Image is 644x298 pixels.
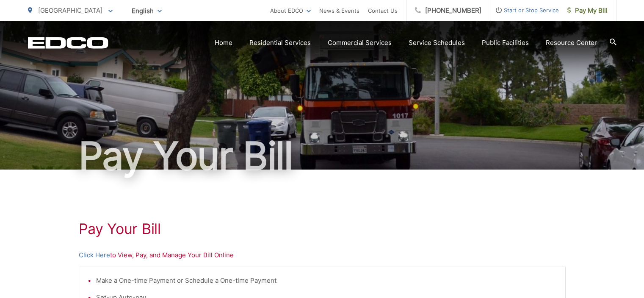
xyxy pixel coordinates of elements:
a: Service Schedules [409,38,465,48]
span: English [125,3,168,18]
a: Contact Us [368,6,398,16]
a: Commercial Services [328,38,392,48]
a: EDCD logo. Return to the homepage. [28,37,108,49]
span: [GEOGRAPHIC_DATA] [38,6,102,14]
a: Residential Services [249,38,311,48]
h1: Pay Your Bill [28,135,616,177]
span: Pay My Bill [567,6,608,16]
a: Click Here [79,250,110,260]
p: to View, Pay, and Manage Your Bill Online [79,250,566,260]
a: About EDCO [270,6,311,16]
a: Public Facilities [482,38,529,48]
a: Home [215,38,232,48]
h1: Pay Your Bill [79,220,566,237]
a: Resource Center [546,38,597,48]
a: News & Events [319,6,359,16]
li: Make a One-time Payment or Schedule a One-time Payment [96,276,557,286]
